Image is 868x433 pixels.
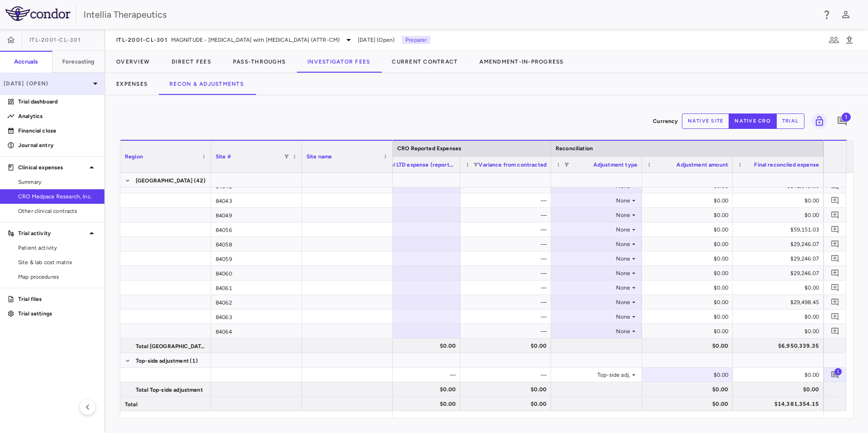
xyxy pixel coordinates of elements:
div: 84063 [211,310,302,324]
span: Site & lab cost matrix [18,258,97,266]
div: $0.00 [650,339,728,353]
span: CRO Reported Expenses [397,145,461,152]
div: None [559,280,630,295]
span: Adjustment type [593,162,637,168]
button: Amendment-In-Progress [469,51,574,73]
span: Patient activity [18,244,97,252]
div: $29,246.07 [741,251,819,266]
svg: Add comment [831,240,839,248]
div: — [469,251,547,266]
div: $0.00 [650,237,728,251]
div: $0.00 [741,382,819,397]
div: $0.00 [741,280,819,295]
div: $0.00 [378,382,456,397]
div: 84049 [211,208,302,222]
svg: Add comment [831,225,839,234]
div: 84061 [211,280,302,295]
div: None [559,208,630,222]
div: $0.00 [378,397,456,411]
svg: Add comment [831,182,839,190]
button: Add comment [829,296,841,308]
div: — [469,310,547,324]
div: $0.00 [650,208,728,222]
p: Journal entry [18,141,97,149]
div: $59,151.03 [741,222,819,237]
button: Add comment [829,223,841,236]
svg: Add comment [831,298,839,306]
div: $29,498.45 [741,295,819,310]
span: MAGNITUDE - [MEDICAL_DATA] with [MEDICAL_DATA] (ATTR-CM) [171,36,340,44]
button: Add comment [829,267,841,279]
div: $0.00 [650,251,728,266]
span: Adjustment amount [676,162,728,168]
div: Top-side adj. [559,368,630,382]
button: Add comment [829,369,841,381]
div: — [469,237,547,251]
div: $0.00 [650,280,728,295]
div: — [469,222,547,237]
span: Site # [216,153,231,160]
button: Add comment [829,325,841,337]
div: 84043 [211,193,302,207]
button: Pass-Throughs [222,51,296,73]
div: 84058 [211,237,302,251]
div: $0.00 [650,397,728,411]
div: None [559,295,630,310]
svg: Add comment [831,283,839,292]
svg: Add comment [831,196,839,205]
p: Analytics [18,112,97,120]
div: $0.00 [741,324,819,339]
div: None [559,251,630,266]
button: Add comment [834,113,850,129]
div: — [469,208,547,222]
svg: Add comment [831,327,839,335]
div: $29,246.07 [741,237,819,251]
div: $6,950,339.35 [741,339,819,353]
span: ITL-2001-CL-301 [116,36,168,44]
button: Add comment [829,281,841,294]
p: Trial files [18,295,97,303]
span: Total [125,397,138,412]
svg: Add comment [831,269,839,277]
span: ITL-2001-CL-301 [30,36,81,44]
span: Top-side adjustment [136,354,189,368]
svg: Add comment [831,370,839,379]
span: Total LTD expense (reported) [382,162,456,168]
div: $0.00 [650,266,728,280]
div: $0.00 [650,310,728,324]
div: 84060 [211,266,302,280]
span: Final reconciled expense [754,162,819,168]
img: logo-full-SnFGN8VE.png [5,6,70,21]
button: Add comment [829,194,841,207]
div: $0.00 [469,339,547,353]
button: Add comment [829,209,841,221]
span: (1) [190,354,198,368]
div: 84064 [211,324,302,338]
svg: Add comment [831,254,839,263]
button: Investigator Fees [296,51,381,73]
span: (42) [194,173,206,188]
div: None [559,310,630,324]
button: trial [776,113,804,129]
div: — [469,295,547,310]
div: $0.00 [469,397,547,411]
div: $0.00 [650,382,728,397]
div: None [559,222,630,237]
div: 84059 [211,251,302,266]
button: Add comment [829,238,841,250]
div: — [469,280,547,295]
div: $0.00 [741,368,819,382]
p: Clinical expenses [18,163,86,172]
button: native site [682,113,730,129]
div: $0.00 [378,339,456,353]
span: Region [125,153,143,160]
div: $0.00 [650,222,728,237]
button: Direct Fees [161,51,222,73]
div: — [469,266,547,280]
span: Total [GEOGRAPHIC_DATA] [136,339,206,354]
div: None [559,193,630,208]
div: $0.00 [741,193,819,208]
span: Reconciliation [556,145,593,152]
div: $0.00 [741,310,819,324]
span: Summary [18,178,97,186]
